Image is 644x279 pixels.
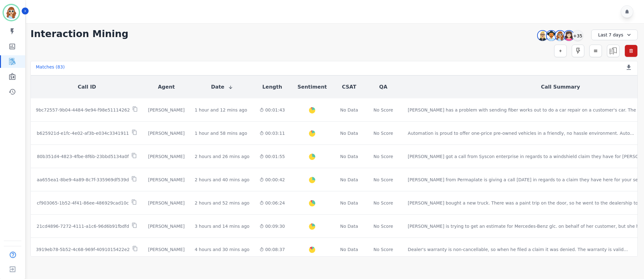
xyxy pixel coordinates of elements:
p: 3919eb78-5b52-4c68-969f-4091015422e2 [36,246,130,253]
div: 1 hour and 12 mins ago [195,107,247,113]
div: 00:01:55 [259,153,285,160]
button: Sentiment [297,83,327,91]
div: 1 hour and 58 mins ago [195,130,247,136]
div: No Score [374,200,393,206]
div: Last 7 days [591,30,638,40]
p: b625921d-e1fc-4e02-af3b-e034c3341911 [37,130,129,136]
button: CSAT [342,83,356,91]
p: 21cd4896-7272-4111-a1c6-96d6b91fbdfd [37,223,129,229]
div: 3 hours and 14 mins ago [195,223,249,229]
div: [PERSON_NAME] [148,130,184,136]
div: 00:09:30 [259,223,285,229]
div: [PERSON_NAME] [148,153,184,160]
button: Agent [158,83,175,91]
div: [PERSON_NAME] [148,246,184,253]
div: [PERSON_NAME] [148,177,184,183]
div: 4 hours and 30 mins ago [195,246,249,253]
div: 00:06:24 [259,200,285,206]
div: No Data [339,246,359,253]
div: No Score [374,223,393,229]
div: Matches ( 83 ) [36,64,65,73]
div: No Data [339,153,359,160]
button: Call ID [78,83,96,91]
div: [PERSON_NAME] [148,223,184,229]
button: Length [262,83,282,91]
div: No Data [339,223,359,229]
button: QA [379,83,387,91]
button: Call Summary [541,83,580,91]
div: [PERSON_NAME] [148,200,184,206]
div: 00:01:43 [259,107,285,113]
div: 2 hours and 26 mins ago [195,153,249,160]
div: No Score [374,130,393,136]
div: 00:00:42 [259,177,285,183]
div: No Data [339,107,359,113]
div: [PERSON_NAME] [148,107,184,113]
div: +35 [572,30,583,41]
div: No Score [374,107,393,113]
p: 80b351d4-4823-4fbe-8f6b-23bbd5134a0f [37,153,129,160]
div: No Score [374,177,393,183]
p: cf903065-1b52-4f41-86ee-486929cad10c [37,200,129,206]
div: No Data [339,177,359,183]
p: 9bc72557-9b04-4484-9e94-f98e51114262 [36,107,130,113]
button: Date [211,83,233,91]
div: 00:03:11 [259,130,285,136]
div: No Score [374,246,393,253]
div: No Score [374,153,393,160]
img: Bordered avatar [4,5,19,20]
div: 2 hours and 40 mins ago [195,177,249,183]
div: 00:08:37 [259,246,285,253]
div: No Data [339,130,359,136]
p: aa655ea1-8be9-4a89-8c7f-335969df539d [37,177,129,183]
div: 2 hours and 52 mins ago [195,200,249,206]
div: Automation is proud to offer one-price pre-owned vehicles in a friendly, no hassle environment. A... [408,130,634,136]
div: Dealer's warranty is non-cancellable, so when he filed a claim it was denied. The warranty is val... [408,246,628,253]
div: No Data [339,200,359,206]
h1: Interaction Mining [30,28,128,40]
